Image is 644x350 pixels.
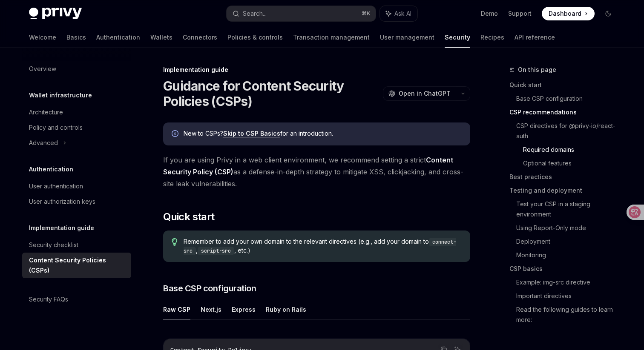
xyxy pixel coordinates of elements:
[523,157,622,170] a: Optional features
[516,303,622,327] a: Read the following guides to learn more:
[29,255,126,276] div: Content Security Policies (CSPs)
[516,119,622,143] a: CSP directives for @privy-io/react-auth
[29,196,95,207] div: User authorization keys
[183,27,217,48] a: Connectors
[96,27,140,48] a: Authentication
[163,282,256,294] span: Base CSP configuration
[29,240,78,250] div: Security checklist
[172,130,180,139] svg: Info
[66,27,86,48] a: Basics
[29,8,82,20] img: dark logo
[383,86,456,101] button: Open in ChatGPT
[184,238,456,255] code: connect-src
[523,143,622,157] a: Required domains
[516,92,622,105] a: Base CSP configuration
[29,223,94,233] h5: Implementation guide
[163,154,470,190] span: If you are using Privy in a web client environment, we recommend setting a strict as a defense-in...
[518,65,556,75] span: On this page
[516,289,622,303] a: Important directives
[445,27,470,48] a: Security
[480,27,504,48] a: Recipes
[184,237,462,255] span: Remember to add your own domain to the relevant directives (e.g., add your domain to , , etc.)
[509,105,622,119] a: CSP recommendations
[201,299,221,319] button: Next.js
[243,9,267,19] div: Search...
[549,9,581,18] span: Dashboard
[29,294,68,304] div: Security FAQs
[509,262,622,276] a: CSP basics
[481,9,498,18] a: Demo
[509,170,622,184] a: Best practices
[509,184,622,197] a: Testing and deployment
[399,89,451,98] span: Open in ChatGPT
[508,9,532,18] a: Support
[380,6,417,21] button: Ask AI
[29,90,92,100] h5: Wallet infrastructure
[362,10,371,17] span: ⌘ K
[29,122,83,133] div: Policy and controls
[22,253,131,278] a: Content Security Policies (CSPs)
[29,164,73,174] h5: Authentication
[163,65,470,74] div: Implementation guide
[22,105,131,120] a: Architecture
[29,64,56,74] div: Overview
[509,78,622,92] a: Quick start
[516,197,622,221] a: Test your CSP in a staging environment
[29,138,58,148] div: Advanced
[516,221,622,235] a: Using Report-Only mode
[163,299,190,319] button: Raw CSP
[150,27,172,48] a: Wallets
[22,292,131,307] a: Security FAQs
[227,6,376,21] button: Search...⌘K
[601,7,615,20] button: Toggle dark mode
[163,78,379,109] h1: Guidance for Content Security Policies (CSPs)
[22,61,131,77] a: Overview
[516,235,622,248] a: Deployment
[516,248,622,262] a: Monitoring
[184,129,462,139] div: New to CSPs? for an introduction.
[22,179,131,194] a: User authentication
[380,27,434,48] a: User management
[198,247,234,255] code: script-src
[394,9,411,18] span: Ask AI
[516,276,622,289] a: Example: img-src directive
[515,27,555,48] a: API reference
[223,130,280,137] a: Skip to CSP Basics
[172,238,178,246] svg: Tip
[29,27,56,48] a: Welcome
[293,27,370,48] a: Transaction management
[22,237,131,253] a: Security checklist
[29,107,63,117] div: Architecture
[22,194,131,209] a: User authorization keys
[232,299,256,319] button: Express
[227,27,283,48] a: Policies & controls
[542,7,595,20] a: Dashboard
[29,181,83,191] div: User authentication
[163,210,214,224] span: Quick start
[22,120,131,135] a: Policy and controls
[266,299,306,319] button: Ruby on Rails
